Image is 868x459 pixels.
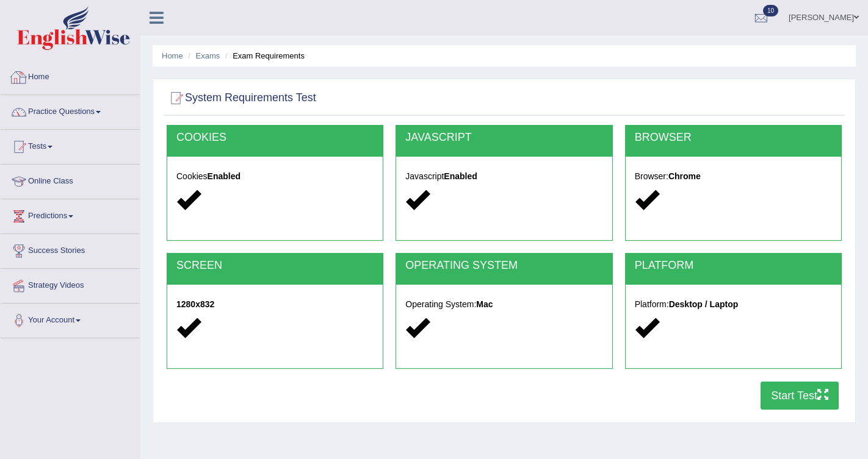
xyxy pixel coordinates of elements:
[405,172,602,181] h5: Javascript
[668,171,701,181] strong: Chrome
[405,300,602,309] h5: Operating System:
[196,51,220,60] a: Exams
[635,300,832,309] h5: Platform:
[222,50,305,62] li: Exam Requirements
[635,172,832,181] h5: Browser:
[176,299,214,309] strong: 1280x832
[176,260,374,272] h2: SCREEN
[761,382,839,410] button: Start Test
[635,132,832,144] h2: BROWSER
[1,234,140,265] a: Success Stories
[763,5,778,16] span: 10
[1,165,140,195] a: Online Class
[635,260,832,272] h2: PLATFORM
[476,299,493,309] strong: Mac
[405,132,602,144] h2: JAVASCRIPT
[176,132,374,144] h2: COOKIES
[1,269,140,299] a: Strategy Videos
[1,60,140,91] a: Home
[1,130,140,160] a: Tests
[1,304,140,334] a: Your Account
[176,172,374,181] h5: Cookies
[405,260,602,272] h2: OPERATING SYSTEM
[162,51,183,60] a: Home
[669,299,739,309] strong: Desktop / Laptop
[1,95,140,126] a: Practice Questions
[167,89,316,107] h2: System Requirements Test
[1,199,140,230] a: Predictions
[208,171,241,181] strong: Enabled
[444,171,477,181] strong: Enabled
